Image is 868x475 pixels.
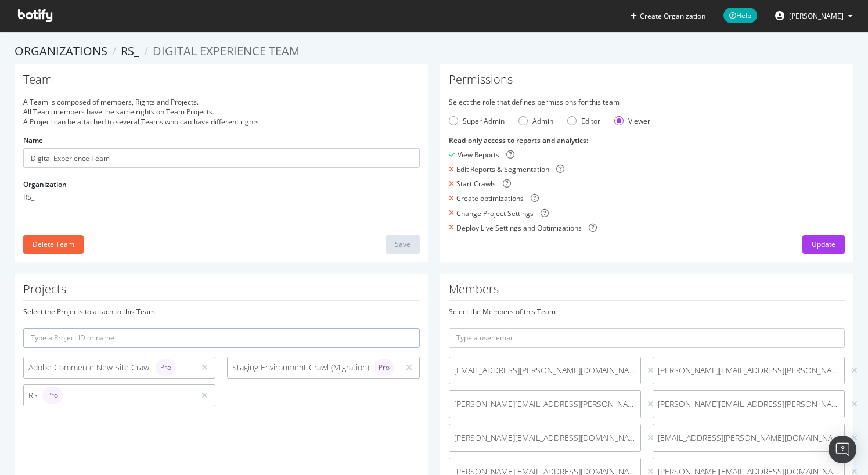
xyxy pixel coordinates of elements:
h1: Projects [23,283,420,301]
button: [PERSON_NAME] [766,6,862,25]
div: Deploy Live Settings and Optimizations [456,223,582,233]
div: Start Crawls [456,179,496,189]
h1: Permissions [449,73,845,91]
button: Delete Team [23,235,84,254]
div: brand label [156,359,176,376]
span: Digital Experience Team [153,43,300,59]
div: Read-only access to reports and analytics : [449,135,845,145]
a: RS_ [121,43,139,59]
div: Admin [518,116,553,126]
div: A Team is composed of members, Rights and Projects. All Team members have the same rights on Team... [23,97,420,127]
a: Organizations [15,43,107,59]
div: Adobe Commerce New Site Crawl [28,359,190,376]
span: Pro [160,364,171,371]
div: Staging Environment Crawl (Migration) [232,359,394,376]
span: [PERSON_NAME][EMAIL_ADDRESS][PERSON_NAME][DOMAIN_NAME] [658,398,840,410]
span: [PERSON_NAME][EMAIL_ADDRESS][DOMAIN_NAME] [454,432,636,444]
div: brand label [42,387,63,404]
div: Viewer [614,116,650,126]
div: Super Admin [463,116,505,126]
button: Save [386,235,420,254]
span: Help [723,8,757,23]
div: Select the Members of this Team [449,307,845,316]
div: RS_ [23,192,420,202]
div: Select the role that defines permissions for this team [449,97,845,107]
span: [PERSON_NAME][EMAIL_ADDRESS][PERSON_NAME][DOMAIN_NAME] [658,365,840,376]
button: Update [802,235,845,254]
div: Open Intercom Messenger [829,436,856,463]
h1: Members [449,283,845,301]
button: Create Organization [630,10,706,21]
label: Organization [23,179,67,189]
span: Pro [379,364,390,371]
span: [PERSON_NAME][EMAIL_ADDRESS][PERSON_NAME][DOMAIN_NAME] [454,398,636,410]
input: Type a user email [449,328,845,348]
input: Type a Project ID or name [23,328,420,348]
span: Brandon Shallenberger [789,11,844,21]
span: [EMAIL_ADDRESS][PERSON_NAME][DOMAIN_NAME] [454,365,636,376]
label: Name [23,135,43,145]
input: Name [23,148,420,168]
div: Select the Projects to attach to this Team [23,307,420,316]
div: Save [395,239,410,249]
div: Viewer [628,116,650,126]
div: Delete Team [33,239,74,249]
div: brand label [374,359,394,376]
ol: breadcrumbs [15,43,853,60]
div: Editor [581,116,600,126]
div: View Reports [458,150,499,160]
span: Pro [47,392,58,399]
div: Editor [567,116,600,126]
h1: Team [23,73,420,91]
div: Super Admin [449,116,505,126]
div: Change Project Settings [456,208,534,218]
div: Update [812,239,835,249]
div: Create optimizations [456,193,524,203]
div: Edit Reports & Segmentation [456,164,549,174]
div: Admin [532,116,553,126]
span: [EMAIL_ADDRESS][PERSON_NAME][DOMAIN_NAME] [658,432,840,444]
div: RS [28,387,190,404]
